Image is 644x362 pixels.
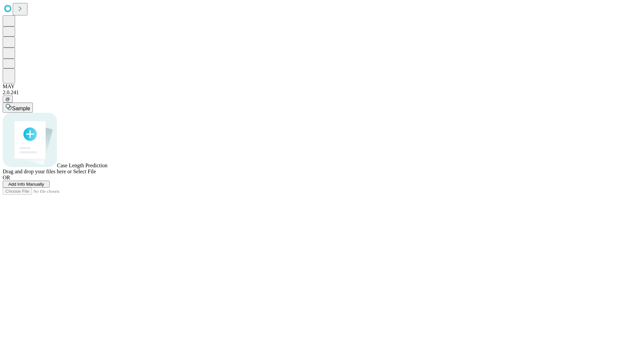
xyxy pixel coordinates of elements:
span: OR [3,175,10,180]
span: Drag and drop your files here or [3,169,72,174]
span: @ [5,97,10,102]
button: Sample [3,103,33,113]
span: Case Length Prediction [57,163,107,168]
button: Add Info Manually [3,181,50,188]
span: Select File [73,169,96,174]
div: 2.0.241 [3,89,641,96]
span: Sample [12,106,30,111]
span: Add Info Manually [8,182,44,187]
div: MAY [3,83,641,89]
button: @ [3,96,13,103]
